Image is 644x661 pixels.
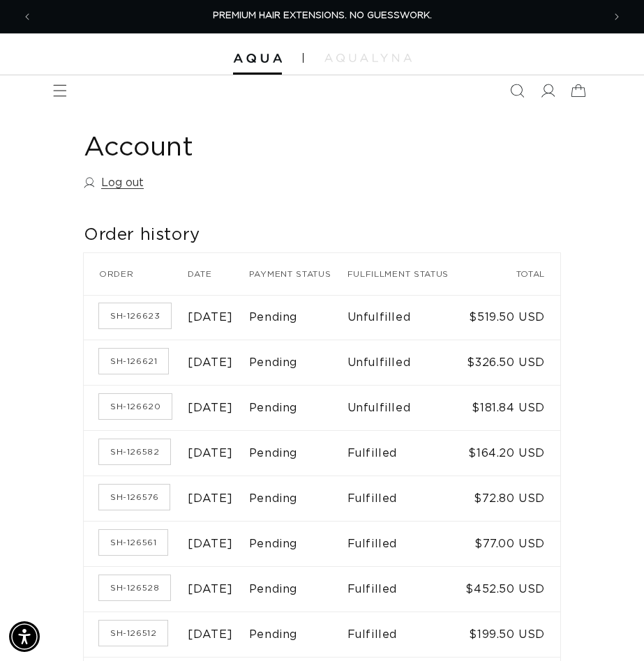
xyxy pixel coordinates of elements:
[99,621,167,646] a: Order number SH-126512
[99,394,172,419] a: Order number SH-126620
[188,584,233,595] time: [DATE]
[99,349,168,374] a: Order number SH-126621
[188,253,248,295] th: Date
[9,621,40,652] div: Accessibility Menu
[347,522,465,567] td: Fulfilled
[347,431,465,476] td: Fulfilled
[465,340,560,386] td: $326.50 USD
[249,253,347,295] th: Payment status
[99,485,170,510] a: Order number SH-126576
[249,522,347,567] td: Pending
[99,439,170,464] a: Order number SH-126582
[188,402,233,413] time: [DATE]
[99,530,167,555] a: Order number SH-126561
[465,476,560,522] td: $72.80 USD
[249,295,347,340] td: Pending
[465,253,560,295] th: Total
[99,575,170,600] a: Order number SH-126528
[465,431,560,476] td: $164.20 USD
[465,567,560,612] td: $452.50 USD
[188,538,233,549] time: [DATE]
[249,340,347,386] td: Pending
[465,386,560,431] td: $181.84 USD
[465,612,560,658] td: $199.50 USD
[347,253,465,295] th: Fulfillment status
[84,131,560,165] h1: Account
[188,493,233,504] time: [DATE]
[347,612,465,658] td: Fulfilled
[12,1,43,32] button: Previous announcement
[324,54,412,62] img: aqualyna.com
[347,476,465,522] td: Fulfilled
[84,225,560,246] h2: Order history
[347,386,465,431] td: Unfulfilled
[249,612,347,658] td: Pending
[249,431,347,476] td: Pending
[84,173,144,193] a: Log out
[188,629,233,640] time: [DATE]
[188,357,233,368] time: [DATE]
[45,75,75,106] summary: Menu
[465,522,560,567] td: $77.00 USD
[249,476,347,522] td: Pending
[347,567,465,612] td: Fulfilled
[188,312,233,323] time: [DATE]
[574,594,644,661] iframe: Chat Widget
[502,75,532,106] summary: Search
[601,1,632,32] button: Next announcement
[213,11,432,20] span: PREMIUM HAIR EXTENSIONS. NO GUESSWORK.
[347,340,465,386] td: Unfulfilled
[99,303,171,328] a: Order number SH-126623
[249,386,347,431] td: Pending
[188,448,233,459] time: [DATE]
[84,253,188,295] th: Order
[233,54,282,63] img: Aqua Hair Extensions
[347,295,465,340] td: Unfulfilled
[249,567,347,612] td: Pending
[465,295,560,340] td: $519.50 USD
